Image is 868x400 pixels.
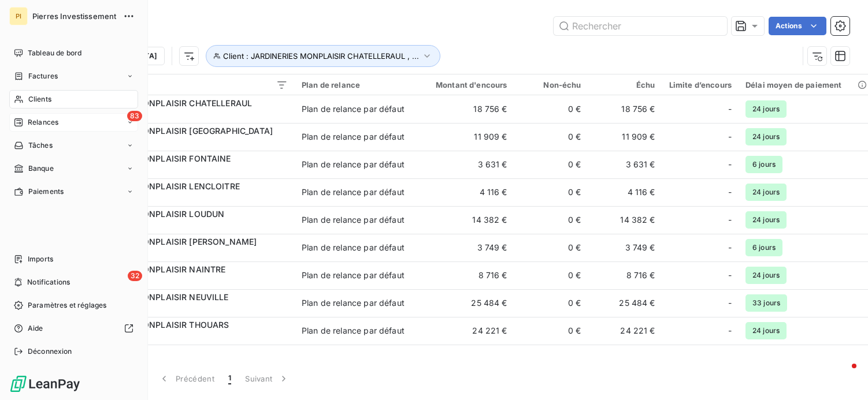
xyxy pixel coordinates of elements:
span: B0004511 [80,109,288,121]
td: 3 749 € [588,234,662,261]
span: 24 jours [745,211,787,229]
input: Rechercher [554,17,727,35]
span: Pierres Investissement [32,12,116,21]
td: 0 € [514,151,588,178]
span: 83 [127,111,142,121]
span: B0004301 [80,248,288,259]
div: Plan de relance par défaut [302,214,405,226]
img: Logo LeanPay [9,375,81,393]
div: Plan de relance par défaut [302,186,405,198]
span: Notifications [27,277,70,287]
td: 0 € [514,317,588,345]
span: JARDINERIES MONPLAISIR CHATELLERAUL [80,98,252,108]
span: 24 jours [745,322,787,339]
span: B0005241 [80,137,288,148]
div: Plan de relance par défaut [302,159,405,170]
td: 0 € [514,178,588,206]
span: - [728,270,732,281]
span: Tableau de bord [28,48,81,58]
span: B0004261 [80,165,288,176]
span: Imports [28,254,53,264]
span: 32 [128,271,142,281]
span: JARDINERIES MONPLAISIR [GEOGRAPHIC_DATA] [80,126,273,136]
td: 0 € [514,261,588,289]
td: 11 909 € [588,123,662,151]
span: Paramètres et réglages [28,300,106,311]
div: Non-échu [521,80,581,89]
button: Précédent [151,367,221,391]
td: 18 756 € [588,95,662,123]
span: Factures [28,71,58,81]
span: 33 jours [745,294,787,312]
span: Client : JARDINERIES MONPLAISIR CHATELLERAUL , ... [223,51,419,61]
td: 4 116 € [415,178,514,206]
td: 0 € [514,289,588,317]
td: 14 382 € [588,206,662,234]
span: B0005191 [80,331,288,342]
span: - [728,214,732,226]
div: Plan de relance par défaut [302,103,405,115]
span: B0004311 [80,220,288,231]
span: 6 jours [745,156,782,173]
div: Montant d'encours [422,80,507,89]
td: 3 749 € [415,234,514,261]
td: 24 221 € [588,317,662,345]
div: Limite d’encours [669,80,732,89]
td: 0 € [514,206,588,234]
button: Actions [769,17,826,35]
td: 0 € [514,123,588,151]
span: - [728,103,732,115]
button: Client : JARDINERIES MONPLAISIR CHATELLERAUL , ... [206,45,440,67]
button: Suivant [238,367,296,391]
td: 0 € [514,95,588,123]
td: 3 631 € [588,151,662,178]
span: JARDINERIES MONPLAISIR NEUVILLE [80,292,229,302]
span: Déconnexion [28,346,72,357]
span: JARDINERIES MONPLAISIR NAINTRE [80,264,226,274]
span: 1 [228,373,231,384]
iframe: Intercom live chat [829,361,856,388]
td: 25 484 € [415,289,514,317]
div: Plan de relance par défaut [302,297,405,309]
div: Échu [595,80,655,89]
div: Plan de relance [302,80,408,89]
button: 1 [221,367,238,391]
td: 0 € [514,234,588,261]
div: PI [9,7,28,25]
span: JARDINERIES MONPLAISIR [PERSON_NAME] [80,237,257,246]
span: Aide [28,323,43,334]
td: 3 631 € [415,151,514,178]
span: JARDINERIES MONPLAISIR FONTAINE [80,154,231,163]
span: JARDINERIES MONPLAISIR THOUARS [80,320,229,330]
td: 8 716 € [415,261,514,289]
td: 14 382 € [415,206,514,234]
td: 25 484 € [588,289,662,317]
td: 18 756 € [415,95,514,123]
span: - [728,325,732,337]
span: - [728,242,732,253]
div: Plan de relance par défaut [302,131,405,143]
span: 24 jours [745,100,787,118]
span: - [728,131,732,143]
span: JARDINERIES MONPLAISIR LOUDUN [80,209,224,219]
span: Clients [28,94,51,104]
span: - [728,186,732,198]
div: Plan de relance par défaut [302,325,405,337]
span: 6 jours [745,239,782,256]
a: Aide [9,319,138,338]
span: 24 jours [745,128,787,145]
span: Relances [28,117,58,128]
td: 4 116 € [588,178,662,206]
span: B0004321 [80,192,288,204]
td: 24 221 € [415,317,514,345]
span: 24 jours [745,184,787,201]
span: Banque [28,163,54,174]
span: Paiements [28,186,64,197]
span: - [728,159,732,170]
span: - [728,297,732,309]
span: JARDINERIES MONPLAISIR LENCLOITRE [80,181,240,191]
div: Plan de relance par défaut [302,270,405,281]
td: 11 909 € [415,123,514,151]
span: Tâches [28,140,53,151]
span: B0005231 [80,275,288,287]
